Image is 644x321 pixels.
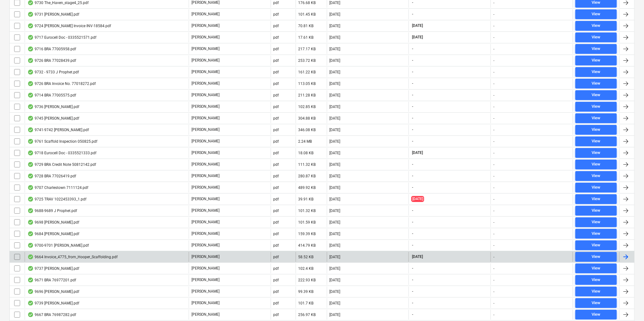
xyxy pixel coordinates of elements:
div: 9714 BRA 77005575.pdf [27,93,76,98]
div: 9667 BRA 76987282.pdf [27,312,76,317]
div: pdf [274,139,279,144]
span: - [411,46,414,52]
div: 9716 BRA 77005958.pdf [27,47,76,52]
span: - [411,208,414,213]
div: 101.7 KB [298,301,314,305]
div: View [592,138,600,145]
div: - [493,209,494,213]
div: [DATE] [330,151,341,155]
p: [PERSON_NAME] [191,173,220,179]
button: View [575,32,617,42]
span: - [411,289,414,294]
div: pdf [274,58,279,63]
div: [DATE] [330,128,341,132]
span: - [411,162,414,167]
div: - [493,232,494,236]
div: 18.08 KB [298,151,314,155]
div: OCR finished [27,70,34,75]
div: pdf [274,105,279,109]
div: OCR finished [27,93,34,98]
button: View [575,21,617,31]
span: - [411,312,414,317]
div: [DATE] [330,105,341,109]
div: 102.4 KB [298,266,314,271]
div: 9707 Charlestown 7111124.pdf [27,185,88,190]
div: - [493,139,494,144]
div: 101.59 KB [298,220,316,225]
p: [PERSON_NAME] [191,231,220,236]
div: 9730 The_Haven_stage4_25.pdf [27,0,89,5]
div: 9731 [PERSON_NAME].pdf [27,12,79,17]
p: [PERSON_NAME] [191,185,220,190]
p: [PERSON_NAME] [191,196,220,202]
div: - [493,266,494,271]
button: View [575,102,617,112]
div: OCR finished [27,197,34,202]
div: OCR finished [27,266,34,271]
div: - [493,47,494,51]
p: [PERSON_NAME] [191,46,220,52]
div: 111.32 KB [298,162,316,167]
div: - [493,278,494,282]
div: 9745 [PERSON_NAME].pdf [27,116,79,121]
div: View [592,11,600,18]
div: OCR finished [27,0,34,5]
div: [DATE] [330,289,341,294]
span: - [411,81,414,86]
button: View [575,206,617,216]
div: OCR finished [27,220,34,225]
button: View [575,310,617,320]
div: [DATE] [330,313,341,317]
div: OCR finished [27,139,34,144]
span: - [411,69,414,75]
button: View [575,194,617,204]
div: [DATE] [330,220,341,225]
div: View [592,115,600,122]
div: - [493,174,494,178]
button: View [575,56,617,66]
div: 9761 Scaffold Inspection 050825.pdf [27,139,97,144]
div: 9726 BRA 77028439.pdf [27,58,76,63]
span: - [411,104,414,109]
span: - [411,231,414,236]
button: View [575,252,617,262]
div: [DATE] [330,12,341,17]
div: OCR finished [27,185,34,190]
span: - [411,277,414,283]
div: [DATE] [330,174,341,178]
div: 159.39 KB [298,232,316,236]
div: pdf [274,1,279,5]
iframe: Chat Widget [613,291,644,321]
div: 211.28 KB [298,93,316,97]
div: View [592,299,600,307]
div: pdf [274,12,279,17]
div: pdf [274,278,279,282]
button: View [575,148,617,158]
span: [DATE] [411,35,424,40]
p: [PERSON_NAME] [191,220,220,225]
button: View [575,240,617,250]
div: 304.88 KB [298,116,316,121]
button: View [575,44,617,54]
div: pdf [274,313,279,317]
div: - [493,162,494,167]
div: 9700-9701 [PERSON_NAME].pdf [27,243,89,248]
div: OCR finished [27,47,34,52]
div: pdf [274,301,279,305]
button: View [575,90,617,100]
button: View [575,9,617,19]
div: View [592,22,600,29]
div: pdf [274,70,279,74]
div: - [493,301,494,305]
div: View [592,172,600,180]
button: View [575,136,617,146]
div: [DATE] [330,58,341,63]
div: View [592,80,600,87]
div: - [493,116,494,121]
span: - [411,127,414,132]
div: pdf [274,185,279,190]
div: pdf [274,289,279,294]
div: 9725 TRAV 1022453393_1.pdf [27,197,86,202]
button: View [575,160,617,170]
span: [DATE] [411,254,424,259]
